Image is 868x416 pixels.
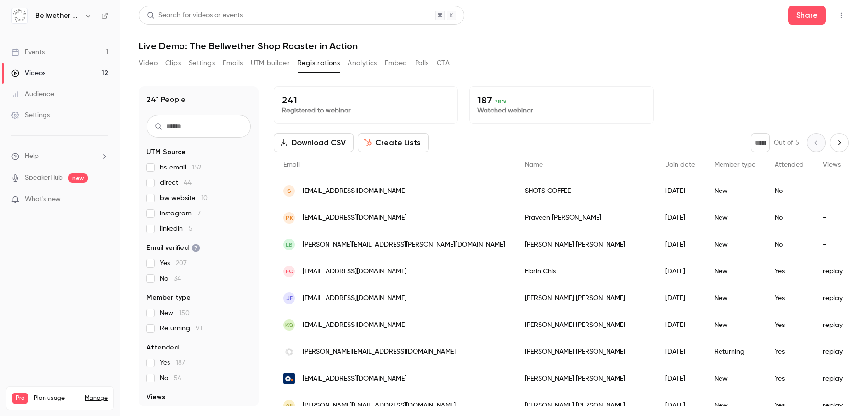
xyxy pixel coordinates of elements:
iframe: Noticeable Trigger [97,195,108,204]
span: AF [286,401,293,410]
img: optonline.net [283,373,295,384]
h1: 241 People [147,94,186,105]
button: Top Bar Actions [834,8,849,23]
span: 152 [192,164,201,171]
div: [DATE] [656,231,705,258]
span: JF [286,294,293,303]
div: replay [813,312,866,338]
div: [PERSON_NAME] [PERSON_NAME] [515,338,656,365]
div: [DATE] [656,258,705,285]
div: replay [813,285,866,312]
button: Emails [223,56,243,71]
span: [PERSON_NAME][EMAIL_ADDRESS][DOMAIN_NAME] [303,347,456,357]
button: Registrations [297,56,340,71]
span: 207 [176,260,187,267]
div: - [813,204,866,231]
div: Yes [765,285,813,312]
button: Download CSV [274,133,354,152]
span: Pro [12,393,28,404]
div: [PERSON_NAME] [PERSON_NAME] [515,312,656,338]
span: [EMAIL_ADDRESS][DOMAIN_NAME] [303,213,406,223]
span: LB [286,240,293,249]
button: Embed [385,56,407,71]
span: 150 [179,310,190,316]
span: hs_email [160,163,201,172]
div: New [705,285,765,312]
img: Bellwether Coffee [12,8,27,23]
span: 5 [189,225,192,232]
button: UTM builder [251,56,290,71]
div: [PERSON_NAME] [PERSON_NAME] [515,231,656,258]
div: Florin Chis [515,258,656,285]
span: Member type [147,293,191,303]
span: PK [286,214,293,222]
p: Out of 5 [774,138,799,147]
span: Views [147,393,165,402]
a: Manage [85,394,108,402]
div: Yes [765,365,813,392]
span: [EMAIL_ADDRESS][DOMAIN_NAME] [303,293,406,304]
span: new [68,173,88,183]
span: [PERSON_NAME][EMAIL_ADDRESS][DOMAIN_NAME] [303,401,456,411]
span: New [160,308,190,318]
span: 187 [176,360,185,366]
span: 44 [184,180,192,186]
span: 7 [197,210,201,217]
div: [DATE] [656,312,705,338]
span: No [160,274,181,283]
button: Polls [415,56,429,71]
div: Returning [705,338,765,365]
div: - [813,231,866,258]
span: direct [160,178,192,188]
div: replay [813,338,866,365]
div: New [705,178,765,204]
span: linkedin [160,224,192,234]
p: Registered to webinar [282,106,450,115]
div: Praveen [PERSON_NAME] [515,204,656,231]
div: Yes [765,338,813,365]
span: Email verified [147,243,200,253]
div: No [765,204,813,231]
button: Clips [165,56,181,71]
div: Settings [11,111,50,120]
span: 91 [196,325,202,332]
div: No [765,231,813,258]
div: New [705,365,765,392]
div: SHOTS COFFEE [515,178,656,204]
span: KQ [285,321,293,329]
button: Next page [830,133,849,152]
span: [EMAIL_ADDRESS][DOMAIN_NAME] [303,320,406,330]
span: Help [25,151,39,161]
div: New [705,258,765,285]
button: Create Lists [358,133,429,152]
div: New [705,204,765,231]
span: Yes [160,259,187,268]
div: Yes [765,312,813,338]
span: 54 [174,375,181,382]
span: What's new [25,194,61,204]
span: Attended [147,343,179,352]
div: New [705,231,765,258]
li: help-dropdown-opener [11,151,108,161]
span: 78 % [495,98,507,105]
span: Attended [775,161,804,168]
button: CTA [437,56,450,71]
a: SpeakerHub [25,173,63,183]
div: No [765,178,813,204]
div: Videos [11,68,45,78]
span: Views [823,161,841,168]
span: instagram [160,209,201,218]
span: Name [525,161,543,168]
span: [PERSON_NAME][EMAIL_ADDRESS][PERSON_NAME][DOMAIN_NAME] [303,240,505,250]
h1: Live Demo: The Bellwether Shop Roaster in Action [139,40,849,52]
div: Search for videos or events [147,11,243,21]
div: [DATE] [656,204,705,231]
div: [DATE] [656,178,705,204]
span: 34 [174,275,181,282]
span: FC [286,267,293,276]
button: Analytics [348,56,377,71]
div: [DATE] [656,285,705,312]
div: - [813,178,866,204]
p: Watched webinar [477,106,645,115]
div: New [705,312,765,338]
